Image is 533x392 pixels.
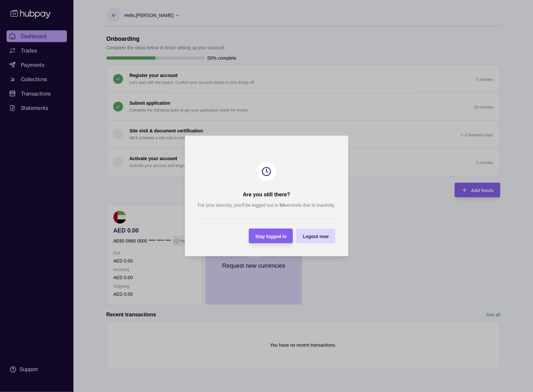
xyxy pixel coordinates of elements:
[243,191,290,198] h2: Are you still there?
[198,202,335,209] p: For your security, you’ll be logged out in seconds due to inactivity.
[296,229,335,243] button: Logout now
[303,234,329,239] span: Logout now
[249,229,293,243] button: Stay logged in
[279,203,285,208] strong: 54
[255,234,287,239] span: Stay logged in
